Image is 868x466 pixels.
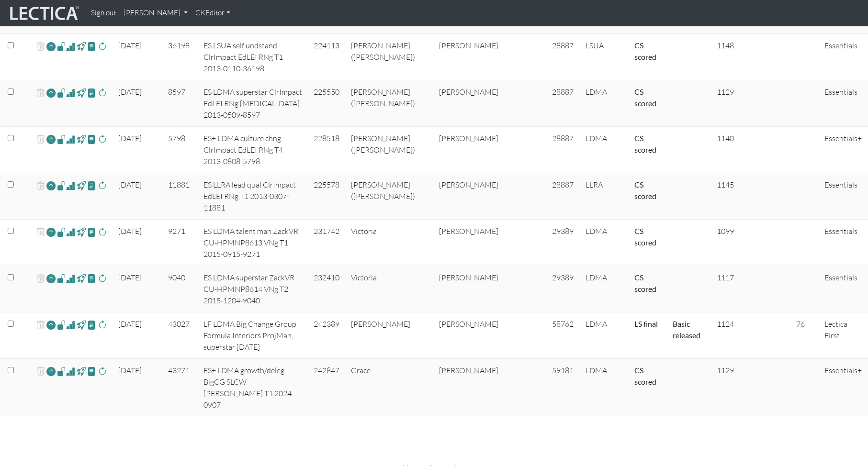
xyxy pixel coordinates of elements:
span: delete [36,40,45,54]
a: Reopen [46,86,56,100]
span: view [57,87,66,98]
a: Reopen [46,318,56,332]
span: rescore [98,180,107,191]
td: [DATE] [113,266,162,312]
span: view [77,87,86,98]
span: Analyst score [66,87,75,99]
td: [PERSON_NAME] ([PERSON_NAME]) [345,127,433,173]
td: LSUA [580,34,629,80]
span: view [87,273,96,284]
td: 225550 [308,80,345,127]
td: Essentials+ [819,127,868,173]
span: delete [36,133,45,146]
td: LDMA [580,220,629,266]
span: 76 [796,319,805,329]
td: 28887 [546,173,580,220]
span: view [77,180,86,191]
td: LDMA [580,80,629,127]
td: [PERSON_NAME] [433,359,504,417]
a: [PERSON_NAME] [120,4,192,22]
td: 29389 [546,266,580,312]
span: 1099 [717,226,734,236]
span: rescore [98,133,107,145]
td: Essentials [819,220,868,266]
a: Completed = assessment has been completed; CS scored = assessment has been CLAS scored; LS scored... [634,87,656,108]
td: 225578 [308,173,345,220]
td: Victoria [345,220,433,266]
td: [PERSON_NAME] [345,312,433,359]
td: 242847 [308,359,345,417]
td: Lectica First [819,312,868,359]
span: view [57,41,66,52]
span: 1145 [717,180,734,189]
a: Completed = assessment has been completed; CS scored = assessment has been CLAS scored; LS scored... [634,366,656,386]
td: 58762 [546,312,580,359]
span: view [77,319,86,330]
span: view [77,366,86,377]
td: Essentials [819,80,868,127]
span: view [77,133,86,144]
a: Completed = assessment has been completed; CS scored = assessment has been CLAS scored; LS scored... [634,133,656,154]
td: [DATE] [113,312,162,359]
span: view [57,226,66,237]
td: ES LLRA lead qual ClrImpact EdLEI RNg T1 2013-0307-11881 [198,173,308,220]
span: delete [36,86,45,100]
span: Analyst score [66,133,75,145]
td: 29389 [546,220,580,266]
td: [DATE] [113,220,162,266]
td: ES LDMA talent man ZackVR CU-HPMNP8613 VNg T1 2015-0915-9271 [198,220,308,266]
td: 36198 [162,34,198,80]
td: ES LDMA superstar ZackVR CU-HPMNP8614 VNg T2 2015-1204-9040 [198,266,308,312]
td: 8597 [162,80,198,127]
span: rescore [98,87,107,99]
td: ES+ LDMA culture chng ClrImpact EdLEI RNg T4 2013-0808-5798 [198,127,308,173]
td: LLRA [580,173,629,220]
a: Reopen [46,179,56,193]
span: 1140 [717,133,734,143]
td: 9271 [162,220,198,266]
td: 28887 [546,80,580,127]
span: Analyst score [66,226,75,238]
td: [PERSON_NAME] [433,127,504,173]
td: [DATE] [113,359,162,417]
span: view [77,41,86,52]
td: 43027 [162,312,198,359]
a: Reopen [46,40,56,54]
span: rescore [98,273,107,284]
td: Essentials+ [819,359,868,417]
td: Essentials [819,34,868,80]
span: rescore [98,226,107,238]
span: view [87,87,96,98]
span: rescore [98,41,107,52]
td: ES LDMA superstar ClrImpact EdLEI RNg [MEDICAL_DATA] 2013-0509-8597 [198,80,308,127]
td: LF LDMA Big Change Group Formula Interiors ProjMan, superstar [DATE] [198,312,308,359]
td: Essentials [819,173,868,220]
td: [PERSON_NAME] ([PERSON_NAME]) [345,34,433,80]
td: 28887 [546,127,580,173]
td: [DATE] [113,173,162,220]
span: Analyst score [66,273,75,284]
a: Reopen [46,272,56,286]
td: [PERSON_NAME] [433,173,504,220]
td: Grace [345,359,433,417]
span: view [87,41,96,52]
td: [PERSON_NAME] [433,34,504,80]
span: 1124 [717,319,734,329]
td: 224113 [308,34,345,80]
td: 28887 [546,34,580,80]
span: 1117 [717,273,734,282]
span: view [87,226,96,237]
span: view [57,133,66,144]
img: lecticalive [8,4,79,22]
a: Reopen [46,365,56,378]
td: 9040 [162,266,198,312]
a: Basic released = basic report without a score has been released, Score(s) released = for Lectica ... [673,319,700,340]
span: view [87,366,96,377]
td: [PERSON_NAME] [433,312,504,359]
a: Completed = assessment has been completed; CS scored = assessment has been CLAS scored; LS scored... [634,273,656,293]
span: view [77,226,86,237]
td: [PERSON_NAME] ([PERSON_NAME]) [345,80,433,127]
td: [PERSON_NAME] [433,80,504,127]
td: 5798 [162,127,198,173]
td: [DATE] [113,127,162,173]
